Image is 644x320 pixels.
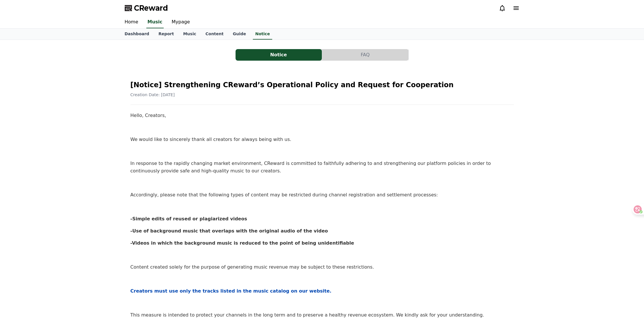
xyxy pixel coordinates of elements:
p: We would like to sincerely thank all creators for always being with us. [130,136,514,143]
span: CReward [134,3,168,13]
p: Content created solely for the purpose of generating music revenue may be subject to these restri... [130,263,514,271]
h2: [Notice] Strengthening CReward’s Operational Policy and Request for Cooperation [130,80,514,90]
strong: Creators must use only the tracks listed in the music catalog on our website. [130,288,332,294]
a: Music [178,29,201,40]
a: Notice [253,29,272,40]
a: Guide [228,29,251,40]
span: Creation Date: [DATE] [130,92,175,97]
p: Accordingly, please note that the following types of content may be restricted during channel reg... [130,191,514,199]
strong: -Use of background music that overlaps with the original audio of the video [130,228,328,234]
a: Content [201,29,228,40]
a: Music [146,16,164,28]
a: Report [154,29,179,40]
a: Dashboard [120,29,154,40]
strong: -Videos in which the background music is reduced to the point of being unidentifiable [130,240,354,246]
strong: -Simple edits of reused or plagiarized videos [130,216,247,222]
p: This measure is intended to protect your channels in the long term and to preserve a healthy reve... [130,311,514,319]
a: FAQ [322,49,409,61]
button: Notice [236,49,322,61]
a: Notice [236,49,322,61]
a: CReward [125,3,168,13]
p: In response to the rapidly changing market environment, CReward is committed to faithfully adheri... [130,160,514,174]
a: Mypage [167,16,195,28]
p: Hello, Creators, [130,112,514,119]
button: FAQ [322,49,408,61]
a: Home [120,16,143,28]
